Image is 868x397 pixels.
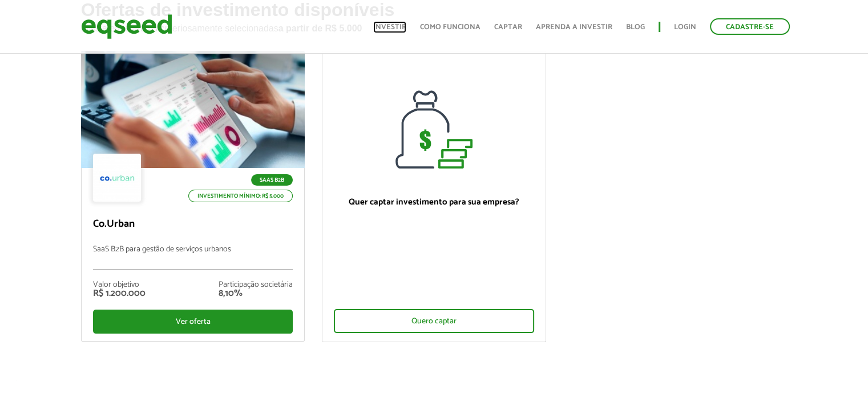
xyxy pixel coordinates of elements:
[626,23,645,31] a: Blog
[420,23,481,31] a: Como funciona
[494,23,522,31] a: Captar
[93,245,293,270] p: SaaS B2B para gestão de serviços urbanos
[373,23,406,31] a: Investir
[188,190,293,202] p: Investimento mínimo: R$ 5.000
[93,281,146,289] div: Valor objetivo
[674,23,696,31] a: Login
[219,281,293,289] div: Participação societária
[710,18,790,35] a: Cadastre-se
[536,23,612,31] a: Aprenda a investir
[334,309,534,333] div: Quero captar
[93,289,146,298] div: R$ 1.200.000
[219,289,293,298] div: 8,10%
[81,11,172,42] img: EqSeed
[81,51,305,342] a: SaaS B2B Investimento mínimo: R$ 5.000 Co.Urban SaaS B2B para gestão de serviços urbanos Valor ob...
[322,51,546,342] a: Quer captar investimento para sua empresa? Quero captar
[251,174,293,186] p: SaaS B2B
[93,218,293,231] p: Co.Urban
[93,310,293,334] div: Ver oferta
[334,197,534,207] p: Quer captar investimento para sua empresa?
